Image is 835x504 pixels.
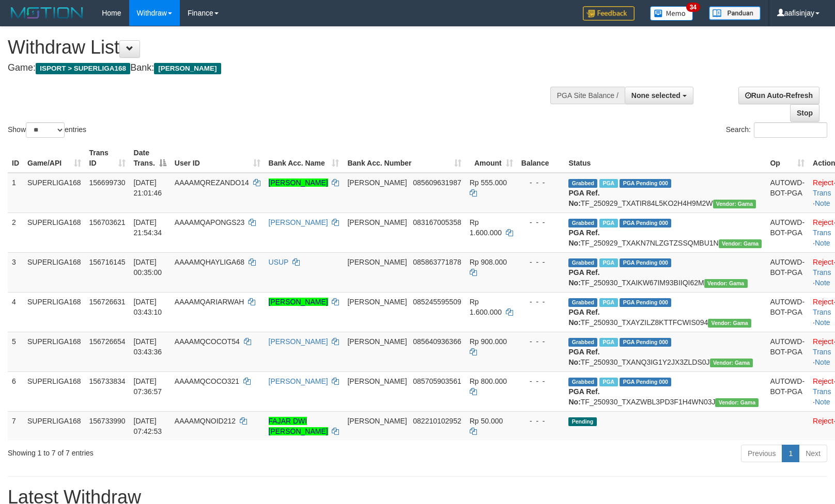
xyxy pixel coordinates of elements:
[599,298,617,307] span: Marked by aafchhiseyha
[175,298,244,306] span: AAAAMQARIARWAH
[517,143,565,173] th: Balance
[470,298,502,316] span: Rp 1.600.000
[347,337,407,346] span: [PERSON_NAME]
[8,213,23,252] td: 2
[599,258,617,267] span: Marked by aafchhiseyha
[89,417,126,425] span: 156733990
[23,252,85,292] td: SUPERLIGA168
[23,173,85,213] td: SUPERLIGA168
[631,91,681,100] span: None selected
[413,258,461,266] span: Copy 085863771878 to clipboard
[413,337,461,346] span: Copy 085640936366 to clipboard
[23,332,85,371] td: SUPERLIGA168
[154,63,221,74] span: [PERSON_NAME]
[650,6,693,21] img: Button%20Memo.svg
[23,411,85,441] td: SUPERLIGA168
[813,218,833,226] a: Reject
[269,178,328,187] a: [PERSON_NAME]
[521,416,561,426] div: - - -
[521,336,561,347] div: - - -
[269,258,289,266] a: USUP
[708,319,751,328] span: Vendor URL: https://trx31.1velocity.biz
[347,258,407,266] span: [PERSON_NAME]
[130,143,171,173] th: Date Trans.: activate to sort column descending
[625,87,693,104] button: None selected
[8,252,23,292] td: 3
[8,63,546,73] h4: Game: Bank:
[813,417,833,425] a: Reject
[175,218,244,226] span: AAAAMQAPONGS23
[269,298,328,306] a: [PERSON_NAME]
[583,6,635,21] img: Feedback.jpg
[568,348,599,366] b: PGA Ref. No:
[568,189,599,207] b: PGA Ref. No:
[766,371,809,411] td: AUTOWD-BOT-PGA
[23,292,85,332] td: SUPERLIGA168
[8,371,23,411] td: 6
[23,213,85,252] td: SUPERLIGA168
[85,143,130,173] th: Trans ID: activate to sort column ascending
[8,444,340,458] div: Showing 1 to 7 of 7 entries
[26,122,65,138] select: Showentries
[521,297,561,307] div: - - -
[175,337,240,346] span: AAAAMQCOCOT54
[413,178,461,187] span: Copy 085609631987 to clipboard
[754,122,827,138] input: Search:
[89,337,126,346] span: 156726654
[8,411,23,441] td: 7
[36,63,130,74] span: ISPORT > SUPERLIGA168
[799,445,827,462] a: Next
[719,239,762,248] span: Vendor URL: https://trx31.1velocity.biz
[89,298,126,306] span: 156726631
[8,292,23,332] td: 4
[766,213,809,252] td: AUTOWD-BOT-PGA
[620,258,671,267] span: PGA Pending
[620,378,671,386] span: PGA Pending
[686,3,700,12] span: 34
[564,371,766,411] td: TF_250930_TXAZWBL3PD3F1H4WN03J
[550,87,625,104] div: PGA Site Balance /
[568,308,599,327] b: PGA Ref. No:
[741,445,782,462] a: Previous
[620,179,671,188] span: PGA Pending
[470,377,507,385] span: Rp 800.000
[564,173,766,213] td: TF_250929_TXATIR84L5KO2H4H9M2W
[713,200,756,208] span: Vendor URL: https://trx31.1velocity.biz
[599,179,617,188] span: Marked by aafchhiseyha
[171,143,265,173] th: User ID: activate to sort column ascending
[134,298,162,316] span: [DATE] 03:43:10
[738,87,819,104] a: Run Auto-Refresh
[766,252,809,292] td: AUTOWD-BOT-PGA
[568,268,599,287] b: PGA Ref. No:
[470,417,503,425] span: Rp 50.000
[710,359,753,367] span: Vendor URL: https://trx31.1velocity.biz
[470,218,502,237] span: Rp 1.600.000
[568,258,597,267] span: Grabbed
[134,337,162,356] span: [DATE] 03:43:36
[175,258,244,266] span: AAAAMQHAYLIGA68
[8,332,23,371] td: 5
[466,143,517,173] th: Amount: activate to sort column ascending
[564,332,766,371] td: TF_250930_TXANQ3IG1Y2JX3ZLDS0J
[470,258,507,266] span: Rp 908.000
[815,199,830,207] a: Note
[89,178,126,187] span: 156699730
[343,143,465,173] th: Bank Acc. Number: activate to sort column ascending
[134,417,162,435] span: [DATE] 07:42:53
[766,143,809,173] th: Op: activate to sort column ascending
[564,292,766,332] td: TF_250930_TXAYZILZ8KTTFCWIS094
[470,337,507,346] span: Rp 900.000
[620,219,671,227] span: PGA Pending
[766,332,809,371] td: AUTOWD-BOT-PGA
[89,377,126,385] span: 156733834
[599,219,617,227] span: Marked by aafchhiseyha
[815,318,830,327] a: Note
[134,377,162,396] span: [DATE] 07:36:57
[568,229,599,247] b: PGA Ref. No:
[715,398,759,407] span: Vendor URL: https://trx31.1velocity.biz
[815,358,830,366] a: Note
[815,279,830,287] a: Note
[568,179,597,188] span: Grabbed
[521,257,561,267] div: - - -
[8,122,86,138] label: Show entries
